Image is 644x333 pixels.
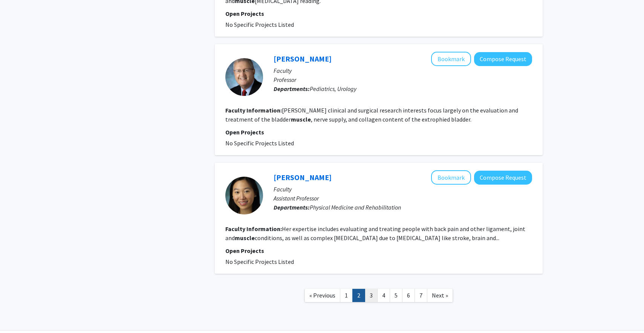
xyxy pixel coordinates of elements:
b: Departments: [274,203,310,211]
a: 2 [352,289,365,302]
nav: Page navigation [215,281,543,312]
b: muscle [291,116,311,123]
button: Add Stephanie Van to Bookmarks [431,170,471,185]
a: 1 [340,289,353,302]
p: Professor [274,75,532,84]
b: Departments: [274,85,310,92]
p: Assistant Professor [274,194,532,203]
a: 6 [402,289,415,302]
button: Compose Request to John Gearhart [474,52,532,66]
a: Next [427,289,453,302]
a: 5 [390,289,402,302]
p: Faculty [274,66,532,75]
a: 4 [377,289,390,302]
span: Pediatrics, Urology [310,85,356,92]
p: Open Projects [225,9,532,18]
fg-read-more: [PERSON_NAME] clinical and surgical research interests focus largely on the evaluation and treatm... [225,106,518,123]
p: Faculty [274,185,532,194]
a: [PERSON_NAME] [274,173,332,182]
span: No Specific Projects Listed [225,258,294,265]
b: Faculty Information: [225,106,282,114]
button: Compose Request to Stephanie Van [474,171,532,185]
span: No Specific Projects Listed [225,21,294,28]
fg-read-more: Her expertise includes evaluating and treating people with back pain and other ligament, joint an... [225,225,525,242]
button: Add John Gearhart to Bookmarks [431,52,471,66]
a: 7 [415,289,427,302]
a: [PERSON_NAME] [274,54,332,63]
b: Faculty Information: [225,225,282,233]
span: Physical Medicine and Rehabilitation [310,203,401,211]
iframe: Chat [6,299,32,327]
p: Open Projects [225,128,532,137]
span: « Previous [309,291,335,299]
span: Next » [432,291,448,299]
span: No Specific Projects Listed [225,139,294,147]
b: muscle [235,234,255,242]
a: Previous [304,289,340,302]
a: 3 [365,289,378,302]
p: Open Projects [225,246,532,255]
